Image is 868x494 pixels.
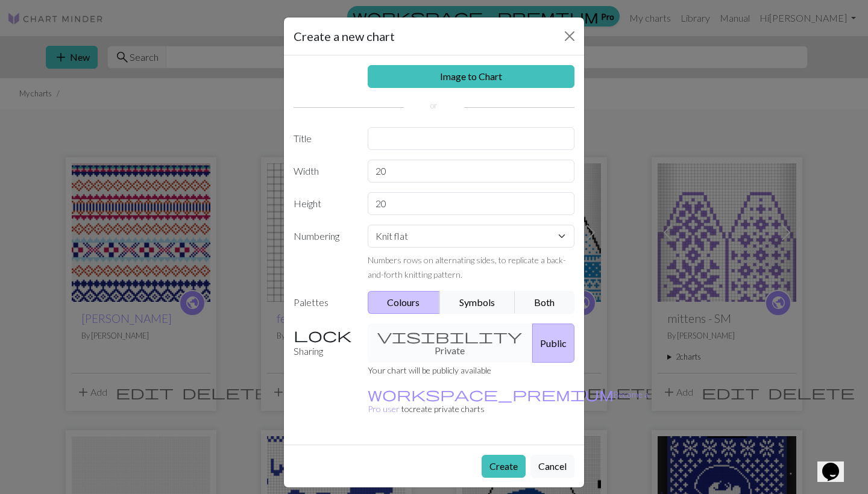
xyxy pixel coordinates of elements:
[515,291,575,314] button: Both
[368,389,649,414] small: to create private charts
[286,225,360,281] label: Numbering
[286,160,360,183] label: Width
[294,27,395,45] h5: Create a new chart
[368,386,614,402] span: workspace_premium
[286,291,360,314] label: Palettes
[532,324,574,363] button: Public
[368,65,575,88] a: Image to Chart
[368,291,441,314] button: Colours
[368,389,649,414] a: Become a Pro user
[368,365,491,375] small: Your chart will be publicly available
[439,291,515,314] button: Symbols
[286,324,360,363] label: Sharing
[482,455,526,478] button: Create
[286,127,360,150] label: Title
[817,446,856,482] iframe: chat widget
[530,455,574,478] button: Cancel
[560,27,579,46] button: Close
[368,255,566,280] small: Numbers rows on alternating sides, to replicate a back-and-forth knitting pattern.
[286,192,360,215] label: Height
